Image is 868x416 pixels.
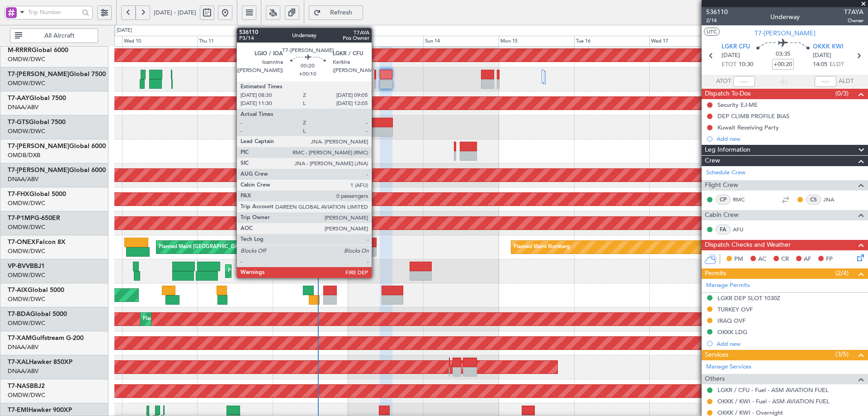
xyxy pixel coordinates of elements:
div: FA [716,225,731,234]
div: Underway [770,12,800,22]
span: ATOT [716,77,731,86]
span: Permits [705,268,726,279]
a: OMDW/DWC [8,247,45,255]
span: Crew [705,156,720,166]
span: Leg Information [705,145,750,155]
span: (0/3) [835,89,849,98]
span: T7-P1MP [8,215,34,221]
div: Thu 11 [197,36,273,47]
span: [DATE] [722,51,740,60]
span: T7-[PERSON_NAME] [8,71,69,77]
span: (2/4) [835,268,849,278]
div: Sat 13 [348,36,424,47]
input: --:-- [733,76,755,87]
a: T7-EMIHawker 900XP [8,407,72,413]
a: DNAA/ABV [8,367,38,375]
a: T7-BDAGlobal 5000 [8,311,67,317]
span: Services [705,350,728,360]
div: Wed 17 [649,36,725,47]
span: T7-[PERSON_NAME] [8,143,69,149]
a: T7-P1MPG-650ER [8,215,60,221]
div: Kuwait Receiving Party [717,124,779,131]
div: OKKK LDG [717,328,747,336]
div: TURKEY OVF [717,306,753,313]
a: JNA [823,196,844,204]
button: Refresh [309,5,363,20]
span: T7-FHX [8,191,29,197]
button: UTC [704,28,720,36]
a: DNAA/ABV [8,175,38,183]
a: T7-[PERSON_NAME]Global 6000 [8,167,106,173]
span: (3/5) [835,349,849,359]
a: VP-BVVBBJ1 [8,263,45,269]
span: [DATE] - [DATE] [154,9,196,17]
a: T7-FHXGlobal 5000 [8,191,66,197]
a: T7-XAMGulfstream G-200 [8,335,84,341]
a: Schedule Crew [706,168,745,177]
button: All Aircraft [10,29,98,43]
a: OMDW/DWC [8,271,45,279]
div: [DATE] [117,27,132,34]
span: Others [705,374,725,384]
span: T7-[PERSON_NAME] [755,29,816,38]
span: CR [781,255,789,264]
span: T7-[PERSON_NAME] [8,167,69,173]
div: CS [806,195,821,205]
span: FP [826,255,833,264]
a: DNAA/ABV [8,343,38,351]
a: T7-GTSGlobal 7500 [8,119,66,125]
a: AFU [733,225,753,234]
div: Fri 12 [273,36,348,47]
div: DEP CLIMB PROFILE BIAS [717,112,789,120]
a: OMDW/DWC [8,295,45,303]
a: OMDW/DWC [8,199,45,207]
span: Refresh [323,10,360,16]
span: OKKK KWI [813,43,844,52]
span: 2/14 [706,17,728,24]
a: LGKR / CFU - Fuel - ASM AVIATION FUEL [717,386,829,394]
a: Manage Permits [706,281,750,290]
a: T7-ONEXFalcon 8X [8,239,66,245]
input: Trip Number [28,5,79,19]
span: T7-NAS [8,383,30,389]
div: Mon 15 [499,36,574,47]
div: Planned Maint Dubai (Al Maktoum Intl) [143,312,232,326]
div: Planned Maint Nice ([GEOGRAPHIC_DATA]) [228,264,329,278]
span: VP-BVV [8,263,30,269]
a: OMDW/DWC [8,55,45,63]
div: Add new [717,340,863,348]
span: Owner [844,17,863,24]
span: ALDT [839,77,854,86]
a: RMC [733,196,753,204]
span: [DATE] [813,51,831,60]
span: Dispatch To-Dos [705,89,750,99]
div: Planned Maint Dubai (Al Maktoum Intl) [359,240,448,254]
a: OMDW/DWC [8,391,45,399]
div: CP [716,195,731,205]
a: T7-AAYGlobal 7500 [8,95,66,101]
span: T7-ONEX [8,239,36,245]
a: OMDW/DWC [8,127,45,135]
span: T7-AIX [8,287,28,293]
a: OMDW/DWC [8,223,45,231]
a: T7-NASBBJ2 [8,383,45,389]
div: Sun 14 [423,36,499,47]
a: DNAA/ABV [8,103,38,111]
a: T7-AIXGlobal 5000 [8,287,64,293]
span: ETOT [722,60,736,69]
a: OKKK / KWI - Fuel - ASM AVIATION FUEL [717,397,830,405]
div: Unplanned Maint [GEOGRAPHIC_DATA] (Al Maktoum Intl) [303,96,437,110]
div: LGKR DEP SLOT 1030Z [717,294,780,302]
span: All Aircraft [24,33,95,39]
a: T7-[PERSON_NAME]Global 7500 [8,71,106,77]
span: T7-XAM [8,335,32,341]
span: Cabin Crew [705,210,739,220]
span: T7-AAY [8,95,29,101]
span: Flight Crew [705,180,738,191]
a: OMDW/DWC [8,319,45,327]
span: 14:05 [813,60,827,69]
div: Security EJ-ME [717,101,758,109]
a: T7-[PERSON_NAME]Global 6000 [8,143,106,149]
a: T7-XALHawker 850XP [8,359,73,365]
span: PM [734,255,743,264]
